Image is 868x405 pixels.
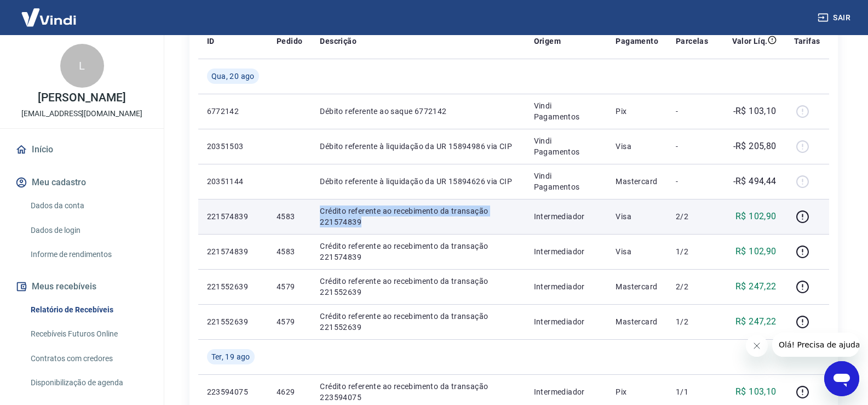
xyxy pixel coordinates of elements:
p: 221552639 [207,281,259,292]
p: Intermediador [534,316,599,327]
p: -R$ 103,10 [733,105,777,118]
p: 221552639 [207,316,259,327]
p: 4579 [277,316,302,327]
a: Disponibilização de agenda [26,372,151,394]
p: 1/2 [676,316,708,327]
p: Valor Líq. [732,36,768,47]
p: Visa [616,246,658,257]
p: Mastercard [616,281,658,292]
p: Tarifas [794,36,820,47]
p: 20351144 [207,176,259,187]
p: Crédito referente ao recebimento da transação 221552639 [320,311,516,333]
p: [PERSON_NAME] [38,92,125,104]
a: Informe de rendimentos [26,243,151,266]
p: [EMAIL_ADDRESS][DOMAIN_NAME] [21,108,142,119]
p: 221574839 [207,246,259,257]
a: Contratos com credores [26,347,151,370]
p: Intermediador [534,281,599,292]
p: 1/1 [676,386,708,397]
a: Relatório de Recebíveis [26,299,151,321]
p: Débito referente à liquidação da UR 15894626 via CIP [320,176,516,187]
p: 223594075 [207,386,259,397]
p: Descrição [320,36,357,47]
p: Crédito referente ao recebimento da transação 221574839 [320,206,516,227]
button: Meus recebíveis [13,275,151,299]
p: 1/2 [676,246,708,257]
p: Vindi Pagamentos [534,170,599,192]
p: - [676,141,708,152]
p: R$ 102,90 [735,210,777,223]
p: - [676,176,708,187]
p: Mastercard [616,176,658,187]
button: Meu cadastro [13,170,151,195]
p: R$ 102,90 [735,245,777,258]
span: Qua, 20 ago [211,71,255,82]
p: 4583 [277,246,302,257]
p: Visa [616,211,658,222]
a: Dados de login [26,219,151,242]
p: Crédito referente ao recebimento da transação 221552639 [320,276,516,298]
div: L [60,44,104,88]
p: - [676,106,708,117]
a: Dados da conta [26,195,151,217]
a: Início [13,138,151,162]
p: 4583 [277,211,302,222]
p: Visa [616,141,658,152]
p: 2/2 [676,211,708,222]
p: Pix [616,386,658,397]
img: Vindi [13,1,84,34]
p: Pagamento [616,36,658,47]
p: Pedido [277,36,302,47]
p: 4629 [277,386,302,397]
p: Crédito referente ao recebimento da transação 223594075 [320,381,516,403]
span: Ter, 19 ago [211,351,250,362]
p: Débito referente à liquidação da UR 15894986 via CIP [320,141,516,152]
p: 2/2 [676,281,708,292]
p: -R$ 205,80 [733,140,777,153]
p: 221574839 [207,211,259,222]
p: Vindi Pagamentos [534,100,599,122]
p: Mastercard [616,316,658,327]
p: ID [207,36,215,47]
p: R$ 247,22 [735,315,777,328]
p: Vindi Pagamentos [534,135,599,157]
p: Parcelas [676,36,708,47]
iframe: Mensagem da empresa [772,333,859,357]
p: R$ 247,22 [735,280,777,293]
p: Intermediador [534,246,599,257]
p: 4579 [277,281,302,292]
iframe: Botão para abrir a janela de mensagens [824,361,859,396]
p: R$ 103,10 [735,385,777,398]
p: Crédito referente ao recebimento da transação 221574839 [320,241,516,263]
a: Recebíveis Futuros Online [26,323,151,345]
p: Intermediador [534,211,599,222]
p: Origem [534,36,561,47]
p: 6772142 [207,106,259,117]
iframe: Fechar mensagem [746,335,768,357]
span: Olá! Precisa de ajuda? [7,8,92,16]
p: Pix [616,106,658,117]
p: Intermediador [534,386,599,397]
p: 20351503 [207,141,259,152]
p: Débito referente ao saque 6772142 [320,106,516,117]
p: -R$ 494,44 [733,175,777,188]
button: Sair [815,8,855,28]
